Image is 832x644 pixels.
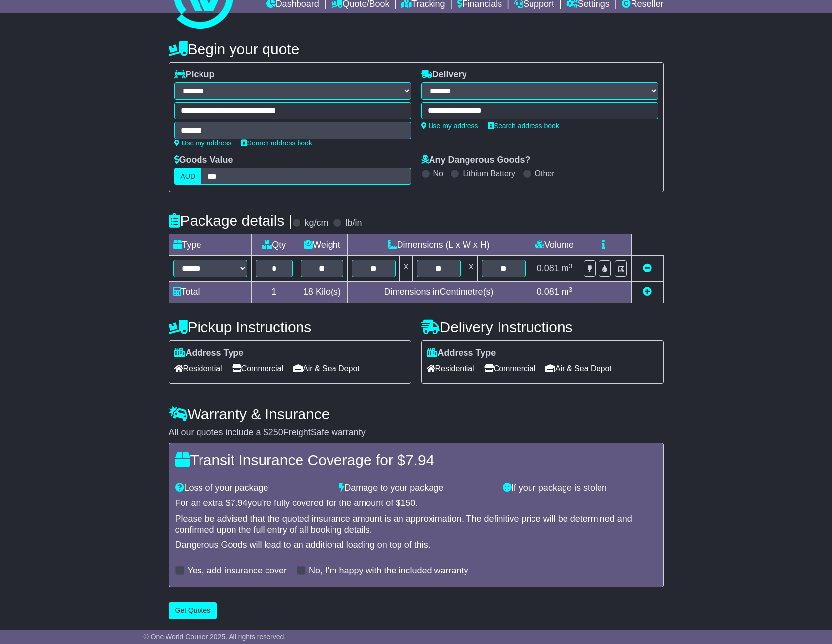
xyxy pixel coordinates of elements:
[433,169,443,178] label: No
[169,213,293,229] h4: Package details |
[465,256,478,282] td: x
[268,428,283,437] span: 250
[643,263,652,273] a: Remove this item
[169,319,411,335] h4: Pickup Instructions
[569,262,573,270] sup: 3
[169,234,251,256] td: Type
[427,348,496,358] label: Address Type
[169,602,217,619] button: Get Quotes
[427,361,474,376] span: Residential
[537,263,559,273] span: 0.081
[169,406,664,422] h4: Warranty & Insurance
[569,286,573,293] sup: 3
[345,218,362,229] label: lb/in
[175,514,657,535] div: Please be advised that the quoted insurance amount is an approximation. The definitive price will...
[175,452,657,468] h4: Transit Insurance Coverage for $
[174,155,233,166] label: Goods Value
[309,566,468,576] label: No, I'm happy with the included warranty
[144,633,286,641] span: © One World Courier 2025. All rights reserved.
[421,70,467,80] label: Delivery
[169,282,251,303] td: Total
[334,483,498,494] div: Damage to your package
[498,483,662,494] div: If your package is stolen
[643,287,652,297] a: Add new item
[251,282,297,303] td: 1
[297,234,348,256] td: Weight
[251,234,297,256] td: Qty
[293,361,360,376] span: Air & Sea Depot
[421,122,478,130] a: Use my address
[421,319,664,335] h4: Delivery Instructions
[170,483,334,494] div: Loss of your package
[562,287,573,297] span: m
[405,452,434,468] span: 7.94
[421,155,531,166] label: Any Dangerous Goods?
[347,234,530,256] td: Dimensions (L x W x H)
[174,139,232,147] a: Use my address
[174,70,215,80] label: Pickup
[241,139,312,147] a: Search address book
[347,282,530,303] td: Dimensions in Centimetre(s)
[169,428,664,438] div: All our quotes include a $ FreightSafe warranty.
[545,361,612,376] span: Air & Sea Depot
[530,234,579,256] td: Volume
[232,361,283,376] span: Commercial
[488,122,559,130] a: Search address book
[400,498,415,508] span: 150
[562,263,573,273] span: m
[174,348,244,358] label: Address Type
[297,282,348,303] td: Kilo(s)
[175,540,657,551] div: Dangerous Goods will lead to an additional loading on top of this.
[174,361,222,376] span: Residential
[463,169,515,178] label: Lithium Battery
[304,218,328,229] label: kg/cm
[169,41,664,57] h4: Begin your quote
[188,566,287,576] label: Yes, add insurance cover
[537,287,559,297] span: 0.081
[399,256,412,282] td: x
[303,287,313,297] span: 18
[484,361,535,376] span: Commercial
[175,498,657,509] div: For an extra $ you're fully covered for the amount of $ .
[174,168,202,185] label: AUD
[231,498,248,508] span: 7.94
[535,169,555,178] label: Other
